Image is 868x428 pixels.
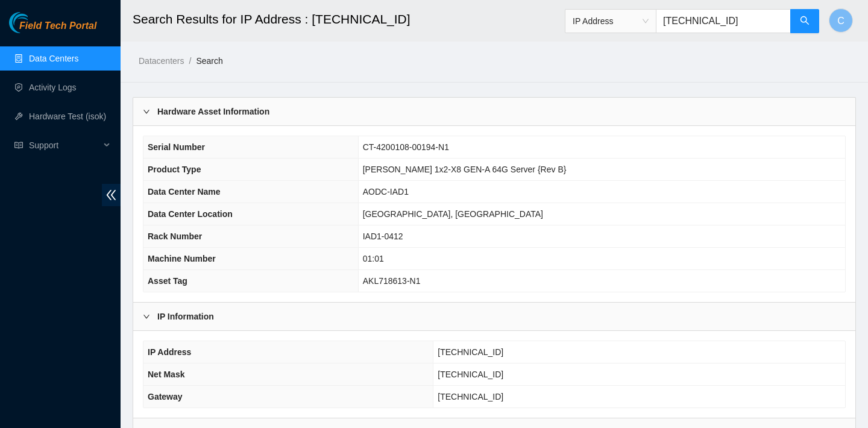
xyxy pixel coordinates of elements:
span: Serial Number [148,142,205,152]
a: Data Centers [29,54,78,63]
span: [GEOGRAPHIC_DATA], [GEOGRAPHIC_DATA] [363,209,543,219]
span: [TECHNICAL_ID] [438,392,503,401]
span: [TECHNICAL_ID] [438,347,503,357]
input: Enter text here... [656,9,791,33]
span: / [189,56,191,66]
a: Datacenters [139,56,184,66]
span: search [800,16,810,27]
span: right [143,108,150,115]
div: IP Information [133,303,855,330]
span: IP Address [148,347,191,357]
span: Gateway [148,392,183,401]
span: AKL718613-N1 [363,276,421,286]
span: Data Center Location [148,209,233,219]
a: Search [196,56,222,66]
b: IP Information [157,310,214,323]
span: AODC-IAD1 [363,187,409,197]
button: C [829,8,853,33]
span: double-left [102,184,121,206]
span: Net Mask [148,370,184,379]
span: Data Center Name [148,187,221,197]
span: right [143,313,150,320]
img: Akamai Technologies [9,12,61,33]
span: Rack Number [148,231,202,241]
span: Support [29,133,100,157]
button: search [790,9,819,33]
b: Hardware Asset Information [157,105,269,118]
span: [TECHNICAL_ID] [438,370,503,379]
span: read [14,141,23,149]
a: Hardware Test (isok) [29,112,106,121]
span: Asset Tag [148,276,187,286]
a: Activity Logs [29,83,77,92]
div: Hardware Asset Information [133,98,855,125]
span: IAD1-0412 [363,231,403,241]
span: CT-4200108-00194-N1 [363,142,449,152]
span: IP Address [573,12,649,30]
span: C [837,13,844,28]
span: Product Type [148,165,201,174]
span: Field Tech Portal [19,20,96,32]
a: Akamai TechnologiesField Tech Portal [9,22,96,37]
span: 01:01 [363,254,384,263]
span: [PERSON_NAME] 1x2-X8 GEN-A 64G Server {Rev B} [363,165,567,174]
span: Machine Number [148,254,216,263]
